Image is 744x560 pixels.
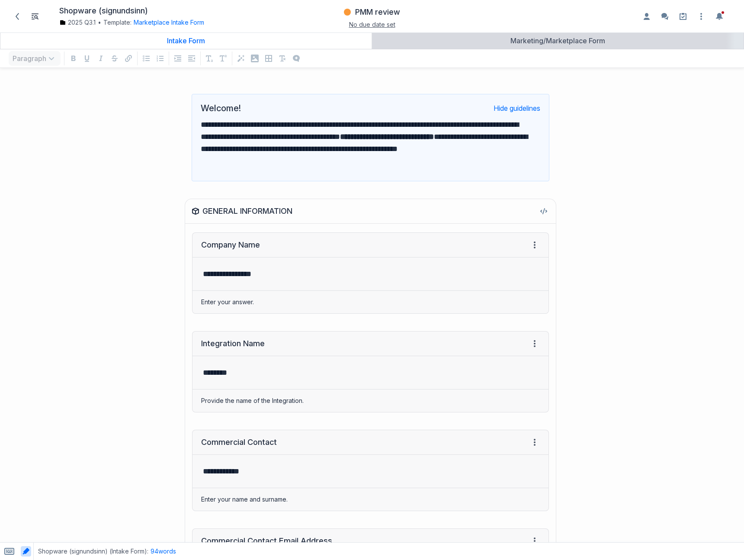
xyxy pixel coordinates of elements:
[494,104,540,113] button: Hide guidelines
[0,32,372,49] a: Intake Form
[529,536,540,546] span: Field menu
[529,338,540,349] span: Field menu
[98,18,101,27] span: •
[529,437,540,447] span: Field menu
[7,49,62,68] div: Paragraph
[38,547,148,556] span: Shopware (signundsinn) (Intake Form) :
[529,240,540,250] span: Field menu
[355,7,400,17] h3: PMM review
[201,103,241,113] h2: Welcome!
[59,18,96,27] a: 2025 Q3.1
[372,32,744,49] a: Marketing/Marketplace Form
[151,547,176,555] span: 94 words
[201,338,265,349] div: Integration Name
[151,547,176,556] button: 94words
[375,36,740,45] div: Marketing/Marketplace Form
[201,437,277,447] div: Commercial Contact
[192,291,548,313] div: Enter your answer.
[19,543,33,560] span: Toggle AI highlighting in content
[4,36,368,45] div: Intake Form
[640,10,654,23] button: Enable the assignees sidebar
[539,206,549,216] button: View component HTML
[59,6,148,16] h1: Shopware (signundsinn)
[658,10,672,23] button: Enable the commenting sidebar
[676,10,690,23] a: Setup guide
[349,21,395,28] span: No due date set
[131,18,204,27] div: Marketplace Intake Form
[28,10,42,23] button: Toggle Item List
[201,240,260,250] div: Company Name
[192,389,548,412] div: Provide the name of the Integration.
[134,18,204,27] button: Marketplace Intake Form
[192,488,548,511] div: Enter your name and surname.
[343,4,401,20] button: PMM review
[254,4,490,28] div: PMM reviewNo due date set
[349,20,395,29] button: No due date set
[10,9,25,24] a: Back
[21,546,31,557] button: Toggle AI highlighting in content
[712,10,726,23] button: Toggle the notification sidebar
[59,18,245,27] div: Template:
[201,536,332,546] div: Commercial Contact Email Address
[202,206,292,216] div: GENERAL INFORMATION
